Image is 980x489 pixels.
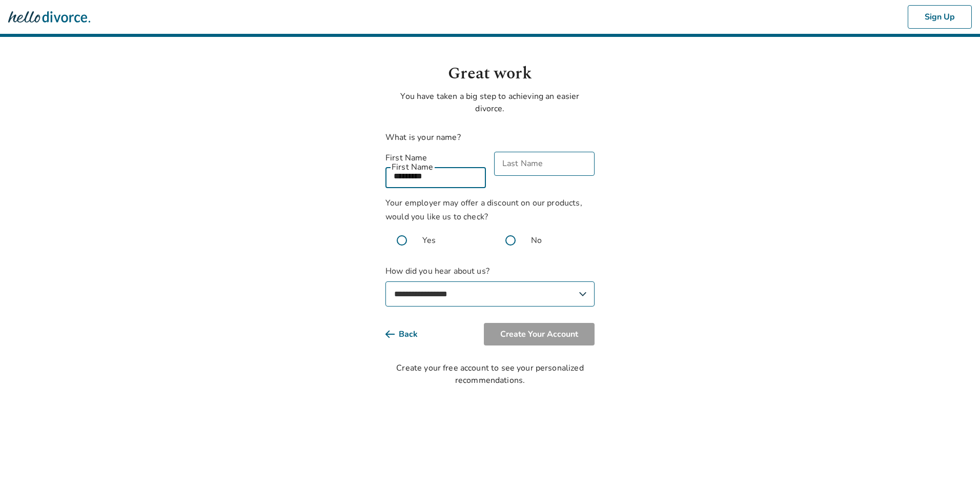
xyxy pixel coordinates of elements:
img: Hello Divorce Logo [8,7,90,27]
label: First Name [385,152,486,164]
select: How did you hear about us? [385,281,595,307]
span: No [531,234,542,247]
button: Back [385,323,434,345]
div: Create your free account to see your personalized recommendations. [385,362,595,386]
iframe: Chat Widget [929,440,980,489]
span: Your employer may offer a discount on our products, would you like us to check? [385,197,582,222]
span: Yes [422,234,436,247]
button: Sign Up [908,5,972,29]
button: Create Your Account [484,323,595,345]
label: How did you hear about us? [385,265,595,307]
label: What is your name? [385,132,461,143]
h1: Great work [385,62,595,86]
p: You have taken a big step to achieving an easier divorce. [385,90,595,115]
